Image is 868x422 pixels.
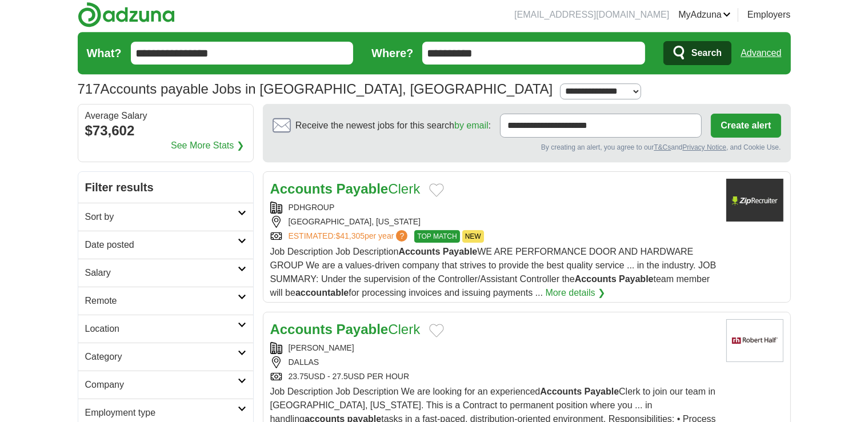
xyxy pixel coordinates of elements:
[726,319,783,362] img: Robert Half logo
[270,321,333,337] strong: Accounts
[85,406,238,420] h2: Employment type
[663,41,731,65] button: Search
[85,350,238,364] h2: Category
[747,8,791,22] a: Employers
[78,79,101,99] span: 717
[546,286,606,300] a: More details ❯
[711,114,781,138] button: Create alert
[85,238,238,252] h2: Date posted
[78,172,253,203] h2: Filter results
[270,181,333,196] strong: Accounts
[619,274,653,284] strong: Payable
[270,247,717,298] span: Job Description Job Description WE ARE PERFORMANCE DOOR AND HARDWARE GROUP We are a values-driven...
[371,45,413,62] label: Where?
[273,142,781,152] div: By creating an alert, you agree to our and , and Cookie Use.
[78,315,253,343] a: Location
[741,42,781,65] a: Advanced
[654,143,671,151] a: T&Cs
[295,288,349,298] strong: accountable
[85,120,246,141] div: $73,602
[462,230,484,243] span: NEW
[454,120,489,130] a: by email
[270,371,717,383] div: 23.75USD - 27.5USD PER HOUR
[270,202,717,214] div: PDHGROUP
[78,2,175,27] img: Adzuna logo
[78,371,253,399] a: Company
[270,356,717,368] div: DALLAS
[85,378,238,392] h2: Company
[514,8,669,22] li: [EMAIL_ADDRESS][DOMAIN_NAME]
[414,230,459,243] span: TOP MATCH
[78,81,553,97] h1: Accounts payable Jobs in [GEOGRAPHIC_DATA], [GEOGRAPHIC_DATA]
[726,179,783,222] img: Company logo
[171,139,244,152] a: See More Stats ❯
[270,321,421,337] a: Accounts PayableClerk
[585,387,619,396] strong: Payable
[85,294,238,308] h2: Remote
[396,230,407,242] span: ?
[85,266,238,280] h2: Salary
[429,324,444,337] button: Add to favorite jobs
[337,321,389,337] strong: Payable
[429,183,444,197] button: Add to favorite jobs
[540,387,582,396] strong: Accounts
[85,322,238,336] h2: Location
[399,247,441,256] strong: Accounts
[682,143,726,151] a: Privacy Notice
[87,45,122,62] label: What?
[78,259,253,287] a: Salary
[691,42,722,65] span: Search
[270,181,421,196] a: Accounts PayableClerk
[575,274,617,284] strong: Accounts
[289,343,354,352] a: [PERSON_NAME]
[289,230,410,243] a: ESTIMATED:$41,305per year?
[78,287,253,315] a: Remote
[78,231,253,259] a: Date posted
[335,231,365,240] span: $41,305
[678,8,731,22] a: MyAdzuna
[85,210,238,224] h2: Sort by
[295,119,491,132] span: Receive the newest jobs for this search :
[443,247,477,256] strong: Payable
[270,216,717,228] div: [GEOGRAPHIC_DATA], [US_STATE]
[78,203,253,231] a: Sort by
[85,111,246,120] div: Average Salary
[78,343,253,371] a: Category
[337,181,389,196] strong: Payable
